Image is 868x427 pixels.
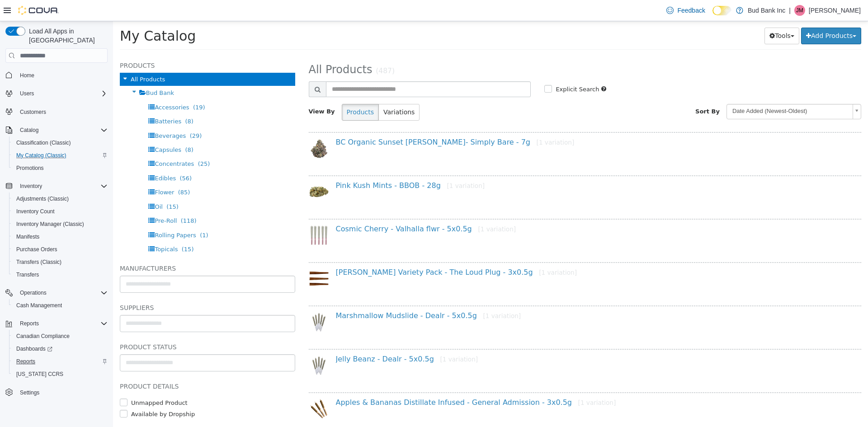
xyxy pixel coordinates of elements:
span: Inventory Manager (Classic) [13,219,108,230]
a: Marshmallow Mudslide - Dealr - 5x0.5g[1 variation] [223,290,408,299]
div: Jade Marlatt [794,5,805,16]
span: Home [20,72,34,79]
small: (487) [263,46,282,54]
input: Dark Mode [712,6,731,15]
span: Pre-Roll [42,196,64,203]
span: (56) [66,154,79,160]
p: | [789,5,791,16]
span: (29) [77,111,89,118]
span: (85) [65,168,77,174]
a: Cash Management [13,300,66,311]
span: Inventory Count [16,208,55,215]
span: Transfers (Classic) [13,257,108,267]
span: (8) [72,97,80,103]
small: [1 variation] [327,334,365,342]
span: (25) [85,139,97,146]
button: Transfers [9,268,111,281]
span: Transfers (Classic) [16,258,61,266]
label: Unmapped Product [16,377,75,386]
h5: Products [7,39,182,50]
span: Transfers [13,269,108,280]
span: (15) [53,182,66,189]
a: Manifests [13,231,43,242]
button: Inventory [16,181,46,192]
span: Dark Mode [712,15,713,16]
label: Available by Dropship [16,389,82,398]
span: Cash Management [13,300,108,311]
a: Transfers [13,269,42,280]
span: Adjustments (Classic) [13,193,108,204]
span: Oil [42,182,49,189]
button: Cash Management [9,299,111,312]
a: [US_STATE] CCRS [13,369,67,380]
a: [PERSON_NAME] Variety Pack - The Loud Plug - 3x0.5g[1 variation] [223,247,464,255]
span: (15) [69,225,81,231]
span: Flower [42,168,61,174]
span: All Products [196,42,259,55]
span: Sort By [582,87,607,94]
button: Reports [16,318,42,329]
button: Customers [2,105,111,118]
button: Catalog [2,124,111,136]
button: Home [2,68,111,81]
span: Concentrates [42,139,81,146]
span: Beverages [42,111,73,118]
span: Inventory Manager (Classic) [16,221,84,228]
span: Dashboards [13,343,108,354]
span: Reports [13,356,108,367]
span: Transfers [16,271,39,278]
p: Bud Bank Inc [748,5,785,16]
a: Inventory Manager (Classic) [13,219,88,230]
button: Tools [651,6,686,23]
a: Customers [16,107,50,117]
span: Promotions [13,163,108,174]
span: Batteries [42,97,68,103]
a: Canadian Compliance [13,331,73,342]
a: Dashboards [9,343,111,355]
button: [US_STATE] CCRS [9,368,111,380]
small: [1 variation] [365,204,403,211]
p: [PERSON_NAME] [809,5,861,16]
span: Users [20,90,34,97]
span: View By [196,87,222,94]
span: Dashboards [16,345,52,352]
span: Adjustments (Classic) [16,195,69,202]
h5: Product Status [7,320,182,331]
a: Cosmic Cherry - Valhalla flwr - 5x0.5g[1 variation] [223,203,403,212]
button: Classification (Classic) [9,136,111,149]
button: Manifests [9,230,111,243]
span: Classification (Classic) [16,139,71,146]
span: Purchase Orders [16,246,57,253]
span: Reports [20,320,39,327]
span: Accessories [42,83,76,89]
span: (19) [80,83,92,89]
span: Catalog [20,127,38,134]
button: Users [2,87,111,100]
button: Operations [16,287,50,298]
small: [1 variation] [334,161,372,168]
img: 150 [196,247,216,267]
span: Settings [20,389,39,396]
img: 150 [196,117,216,137]
span: Manifests [16,233,39,240]
a: Reports [13,356,39,367]
img: 150 [196,204,216,224]
button: Inventory [2,180,111,192]
span: Users [16,88,108,99]
button: Add Products [688,6,748,23]
span: Inventory [20,183,42,190]
img: 150 [196,334,216,354]
a: Transfers (Classic) [13,257,65,267]
button: Operations [2,286,111,299]
span: Customers [16,106,108,117]
span: My Catalog (Classic) [13,150,108,161]
nav: Complex example [5,65,108,422]
button: Variations [265,83,307,99]
span: Load All Apps in [GEOGRAPHIC_DATA] [25,27,108,45]
a: BC Organic Sunset [PERSON_NAME]- Simply Bare - 7g[1 variation] [223,117,462,125]
span: Capsules [42,125,68,132]
span: Washington CCRS [13,369,108,380]
img: Cova [18,6,59,15]
a: Jelly Beanz - Dealr - 5x0.5g[1 variation] [223,333,365,342]
span: Home [16,69,108,80]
